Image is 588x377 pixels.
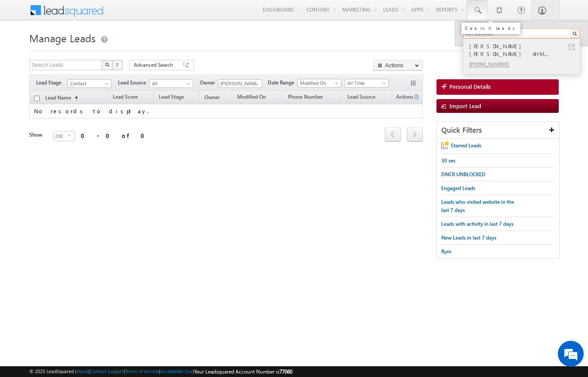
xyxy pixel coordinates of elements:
[449,83,491,90] span: Personal Details
[200,79,218,87] span: Owner
[441,221,514,227] span: Leads with activity in last 7 days
[113,93,138,100] span: Lead Score
[407,127,423,142] span: next
[393,92,413,103] span: Actions
[68,134,74,137] span: select
[436,79,559,95] a: Personal Details
[441,248,452,255] span: Rym
[385,127,401,142] span: prev
[441,234,496,241] span: New Leads in last 7 days
[118,79,149,87] span: Lead Source
[251,80,261,88] a: Show All Items
[218,79,262,88] input: Type to Search
[68,79,111,88] a: Contact
[29,31,96,45] span: Manage Leads
[441,185,475,191] span: Engaged Leads
[237,93,266,100] span: Modified On
[279,368,292,375] span: 77060
[134,61,176,69] span: Advanced Search
[116,265,156,277] em: Start Chat
[149,79,193,88] a: All
[437,122,559,139] div: Quick Filters
[29,368,292,376] span: © 2025 LeadSquared | | | | |
[141,4,162,25] div: Minimize live chat window
[76,368,89,374] a: About
[407,128,423,142] a: next
[297,79,341,87] a: Modified On
[81,131,150,140] div: 0 - 0 of 0
[441,199,514,213] span: Leads who visited website in the last 7 days
[194,368,292,375] span: Your Leadsquared Account Number is
[385,128,401,142] a: prev
[11,80,157,258] textarea: Type your message and hit 'Enter'
[268,79,297,87] span: Date Range
[112,60,123,70] button: ?
[345,79,386,87] span: All Time
[298,79,339,87] span: Modified On
[116,61,120,69] span: ?
[373,60,423,71] button: Actions
[347,93,375,100] span: Lead Source
[441,157,456,164] span: 30 sec
[150,80,191,87] span: All
[345,79,389,87] a: All Time
[159,93,184,100] span: Lead Stage
[105,62,109,67] img: Search
[34,96,40,101] input: Check all records
[68,80,109,87] span: Contact
[467,41,583,59] div: [PERSON_NAME] [PERSON_NAME] AHM...
[54,131,68,141] span: 200
[155,92,188,103] a: Lead Stage
[160,368,193,374] a: Acceptable Use
[108,92,142,103] a: Lead Score
[29,104,423,118] td: No records to display.
[45,45,145,56] div: Chat with us now
[15,45,36,56] img: d_60004797649_company_0_60004797649
[441,171,486,178] span: DNCR UNBLOCKED
[284,92,327,103] a: Phone Number
[125,368,159,374] a: Terms of Service
[343,92,380,103] a: Lead Source
[451,142,481,149] span: Starred Leads
[233,92,270,103] a: Modified On
[465,25,517,31] div: Search Leads
[36,79,68,87] span: Lead Stage
[449,102,481,109] span: Import Lead
[29,131,46,139] div: Show
[71,95,78,102] span: (sorted ascending)
[90,368,124,374] a: Contact Support
[41,93,82,104] a: Lead Name(sorted ascending)
[204,94,220,100] span: Owner
[288,93,323,100] span: Phone Number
